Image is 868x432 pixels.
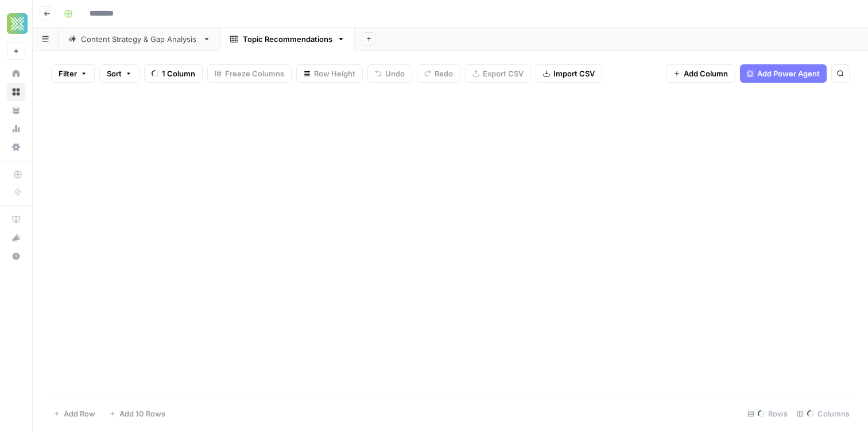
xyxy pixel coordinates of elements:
a: Usage [7,119,25,138]
a: Your Data [7,101,25,119]
a: Settings [7,138,25,156]
button: Filter [51,64,95,83]
span: 1 Column [162,68,195,79]
img: Xponent21 Logo [7,13,28,34]
button: Sort [99,64,139,83]
a: Browse [7,83,25,101]
button: Add Row [46,404,102,423]
button: Workspace: Xponent21 [7,9,25,38]
button: What's new? [7,229,25,247]
div: Topic Recommendations [243,33,332,45]
div: Columns [792,404,854,423]
span: Freeze Columns [225,68,284,79]
button: Import CSV [536,64,602,83]
span: Redo [435,68,453,79]
a: Topic Recommendations [220,28,355,51]
span: Add Row [64,408,95,419]
button: Redo [417,64,460,83]
span: Row Height [314,68,355,79]
button: Help + Support [7,247,25,265]
a: Content Strategy & Gap Analysis [59,28,220,51]
button: Undo [367,64,412,83]
button: Add Column [666,64,735,83]
button: Row Height [296,64,363,83]
span: Add 10 Rows [119,408,165,419]
a: Home [7,64,25,83]
span: Sort [107,68,122,79]
button: Add Power Agent [740,64,827,83]
div: What's new? [7,229,25,246]
span: Import CSV [553,68,595,79]
button: Add 10 Rows [102,404,172,423]
span: Export CSV [483,68,524,79]
div: Rows [743,404,792,423]
div: Content Strategy & Gap Analysis [81,33,198,45]
span: Filter [59,68,77,79]
button: 1 Column [144,64,203,83]
button: Freeze Columns [207,64,292,83]
span: Undo [385,68,405,79]
span: Add Column [684,68,728,79]
span: Add Power Agent [757,68,820,79]
a: AirOps Academy [7,210,25,229]
button: Export CSV [465,64,531,83]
